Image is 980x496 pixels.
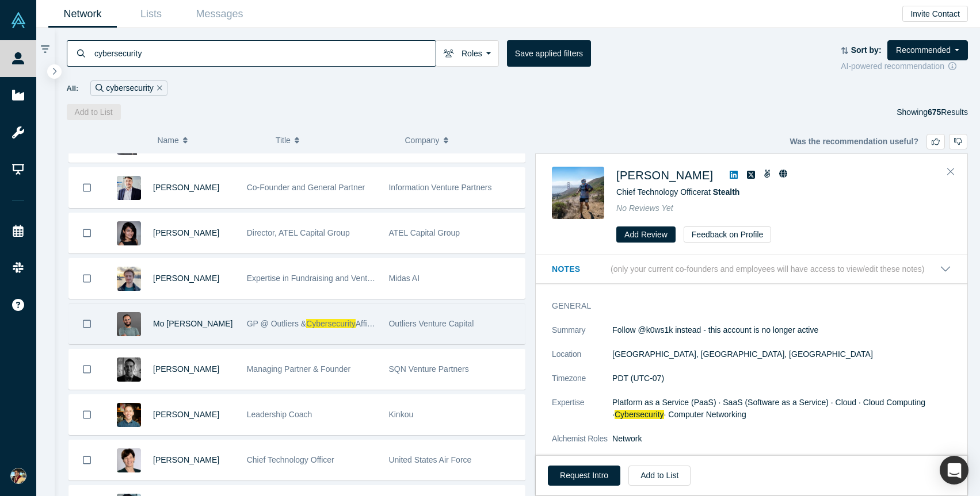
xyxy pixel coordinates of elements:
dt: Location [552,348,612,372]
span: · Computer Networking [664,410,746,419]
span: Company [405,128,439,152]
h3: Notes [552,263,608,275]
button: Notes (only your current co-founders and employees will have access to view/edit these notes) [552,263,951,275]
span: Title [276,128,291,152]
a: [PERSON_NAME] [153,228,219,237]
span: Information Venture Partners [388,183,491,192]
button: Bookmark [69,440,105,480]
span: Outliers Venture Capital [388,319,474,328]
button: Title [276,128,393,152]
span: Chief Technology Officer [247,455,334,464]
button: Name [157,128,264,152]
button: Bookmark [69,168,105,207]
span: Name [157,128,178,152]
span: United States Air Force [388,455,471,464]
a: Mo [PERSON_NAME] [153,319,232,328]
span: Cybersecurity [615,410,664,419]
img: Alchemist Vault Logo [10,12,26,28]
button: Save applied filters [507,40,591,67]
span: Expertise in Fundraising and Venture Debt | Head of Investor Platform at [GEOGRAPHIC_DATA] [247,274,591,283]
img: Abhimanyu Dhamija's Account [10,468,26,484]
div: AI-powered recommendation [841,60,968,72]
button: Bookmark [69,304,105,344]
a: Lists [117,1,185,28]
button: Remove Filter [154,82,162,95]
img: Kowsik Guruswamy's Profile Image [552,167,604,219]
dd: Network [612,433,951,445]
button: Request Intro [548,466,620,486]
p: Follow @k0ws1k instead - this account is no longer active [612,324,951,336]
span: Platform as a Service (PaaS) · SaaS (Software as a Service) · Cloud · Cloud Computing · [612,398,925,419]
a: Network [48,1,117,28]
span: Affiancando [356,319,398,328]
span: SQN Venture Partners [388,364,468,374]
button: Bookmark [69,395,105,435]
span: No Reviews Yet [616,203,673,213]
button: Invite Contact [902,6,968,22]
a: [PERSON_NAME] [153,410,219,419]
button: Recommended [887,40,968,60]
img: Mo Almeshekah's Profile Image [117,312,141,336]
button: Bookmark [69,349,105,389]
div: Showing [897,104,968,120]
img: Ryan McCalley's Profile Image [117,357,141,382]
span: Co-Founder and General Partner [247,183,365,192]
button: Roles [436,40,499,67]
a: Stealth [713,187,740,197]
span: Cybersecurity [306,319,356,328]
button: Bookmark [69,259,105,298]
button: Company [405,128,522,152]
button: Close [942,163,959,181]
button: Bookmark [69,213,105,253]
img: Robert Antoniades's Profile Image [117,176,141,200]
a: [PERSON_NAME] [153,364,219,374]
a: [PERSON_NAME] [153,455,219,464]
a: Messages [185,1,254,28]
span: ATEL Capital Group [388,228,460,237]
a: [PERSON_NAME] [153,183,219,192]
a: [PERSON_NAME] [616,169,713,182]
strong: Sort by: [851,45,882,55]
span: Kinkou [388,410,413,419]
dt: Timezone [552,372,612,397]
span: Midas AI [388,274,420,283]
div: Was the recommendation useful? [790,134,967,149]
p: (only your current co-founders and employees will have access to view/edit these notes) [611,264,925,274]
span: All: [67,83,79,94]
dt: Expertise [552,397,612,433]
h3: General [552,300,935,312]
div: cybersecurity [90,80,167,96]
img: Tim Makhauri's Profile Image [117,267,141,291]
dd: [GEOGRAPHIC_DATA], [GEOGRAPHIC_DATA], [GEOGRAPHIC_DATA] [612,348,951,360]
button: Add Review [616,226,676,243]
button: Feedback on Profile [684,226,772,243]
strong: 675 [928,107,941,117]
img: Jason Leuenberger's Profile Image [117,403,141,427]
span: Managing Partner & Founder [247,364,351,374]
dt: Alchemist Roles [552,433,612,457]
a: [PERSON_NAME] [153,274,219,283]
span: Results [928,107,968,117]
img: JJ Snow's Profile Image [117,448,141,472]
span: GP @ Outliers & [247,319,306,328]
dt: Summary [552,324,612,348]
input: Search by name, title, company, summary, expertise, investment criteria or topics of focus [93,40,436,67]
span: Chief Technology Officer at [616,187,739,197]
button: Add to List [67,104,121,120]
img: Simrat Wason's Profile Image [117,221,141,245]
span: Director, ATEL Capital Group [247,228,350,237]
span: Leadership Coach [247,410,312,419]
dd: PDT (UTC-07) [612,372,951,385]
button: Add to List [628,466,691,486]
